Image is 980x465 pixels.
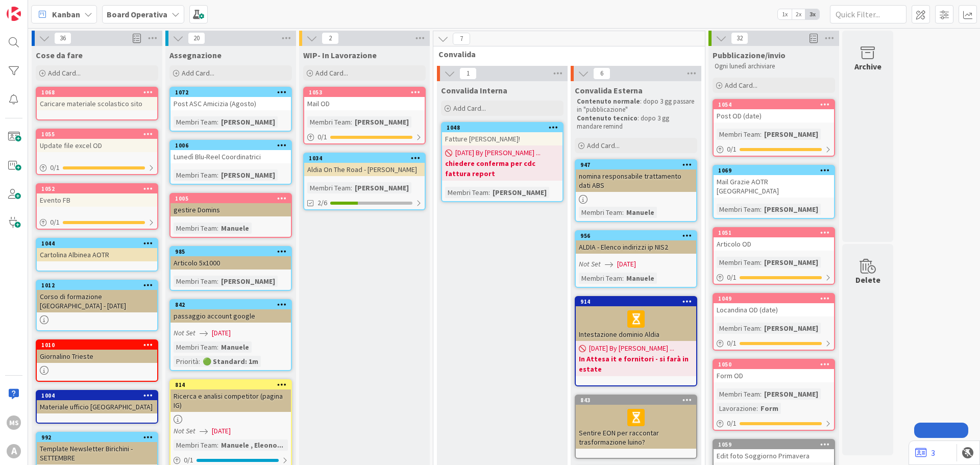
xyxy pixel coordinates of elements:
a: 1034Aldia On The Road - [PERSON_NAME]Membri Team:[PERSON_NAME]2/6 [303,153,426,210]
span: : [760,204,762,215]
span: : [217,276,218,287]
div: 814 [170,380,291,389]
div: ALDIA - Elenco indirizzi ip NIS2 [576,240,696,254]
div: 1005 [170,194,291,203]
span: 0 / 1 [727,144,737,155]
a: 1004Materiale ufficio [GEOGRAPHIC_DATA] [36,390,158,424]
div: Membri Team [717,323,760,334]
div: 1072 [175,89,291,96]
span: Add Card... [182,68,214,78]
div: Edit foto Soggiorno Primavera [714,449,834,462]
div: 1050 [714,360,834,369]
span: Add Card... [48,68,81,78]
div: Lunedì Blu-Reel Coordinatrici [170,150,291,163]
span: : [622,207,624,218]
div: [PERSON_NAME] [218,116,278,128]
div: [PERSON_NAME] [762,129,821,140]
span: : [351,182,352,193]
div: Membri Team [174,223,217,234]
div: 843 [580,397,696,404]
span: Add Card... [315,68,348,78]
i: Not Set [579,259,601,268]
span: : [760,257,762,268]
a: 842passaggio account googleNot Set[DATE]Membri Team:ManuelePriorità:🟢 Standard: 1m [169,299,292,371]
div: 1010 [37,340,157,350]
div: Aldia On The Road - [PERSON_NAME] [304,163,425,176]
div: Manuele [624,207,657,218]
span: : [217,169,218,181]
div: Membri Team [717,388,760,400]
div: 842passaggio account google [170,300,291,323]
div: 1052 [41,185,157,192]
span: Kanban [52,8,80,20]
div: 1054 [718,101,834,108]
div: Cartolina Albinea AOTR [37,248,157,261]
div: 1044Cartolina Albinea AOTR [37,239,157,261]
span: : [488,187,490,198]
span: 32 [731,32,748,44]
span: : [217,341,218,353]
span: : [760,129,762,140]
div: 1050 [718,361,834,368]
div: Manuele [218,223,252,234]
div: Priorità [174,356,199,367]
span: 0 / 1 [317,132,327,142]
a: 1049Locandina OD (date)Membri Team:[PERSON_NAME]0/1 [713,293,835,351]
div: 0/1 [37,216,157,229]
span: [DATE] [212,426,231,436]
div: 992 [41,434,157,441]
div: A [7,444,21,458]
span: : [756,403,758,414]
div: Locandina OD (date) [714,303,834,316]
div: 1054 [714,100,834,109]
div: 1048 [447,124,562,131]
div: 1048Fatture [PERSON_NAME]! [442,123,562,145]
div: 🟢 Standard: 1m [200,356,261,367]
div: 0/1 [714,337,834,350]
div: [PERSON_NAME] [762,388,821,400]
span: : [217,439,218,451]
a: 1012Corso di formazione [GEOGRAPHIC_DATA] - [DATE] [36,280,158,331]
div: 1055Update file excel OD [37,130,157,152]
span: : [622,273,624,284]
div: Giornalino Trieste [37,350,157,363]
div: Manuele , Eleono... [218,439,286,451]
div: 0/1 [304,131,425,143]
div: 1051 [714,228,834,237]
div: Articolo 5x1000 [170,256,291,270]
div: Form [758,403,781,414]
div: 956 [580,232,696,239]
p: : dopo 3 gg passare in "pubblicazione" [577,97,695,114]
div: 1048 [442,123,562,132]
a: 1048Fatture [PERSON_NAME]![DATE] By [PERSON_NAME] ...chiedere conferma per cdc fattura reportMemb... [441,122,563,202]
p: Ogni lunedì archiviare [715,62,833,70]
i: Not Set [174,426,195,435]
div: Caricare materiale scolastico sito [37,97,157,110]
span: Add Card... [453,104,486,113]
div: 843Sentire EON per raccontar trasformazione luino? [576,396,696,449]
span: 0 / 1 [50,162,60,173]
div: Template Newsletter Birichini - SETTEMBRE [37,442,157,464]
div: 1068 [41,89,157,96]
div: 956 [576,231,696,240]
span: Assegnazione [169,50,222,60]
a: 1051Articolo ODMembri Team:[PERSON_NAME]0/1 [713,227,835,285]
span: : [760,323,762,334]
div: 1068 [37,88,157,97]
div: [PERSON_NAME] [762,323,821,334]
span: 1x [778,9,792,19]
div: 985 [175,248,291,255]
div: [PERSON_NAME] [218,169,278,181]
span: 0 / 1 [727,338,737,349]
div: Form OD [714,369,834,382]
span: 3x [805,9,819,19]
div: 1068Caricare materiale scolastico sito [37,88,157,110]
span: WIP- In Lavorazione [303,50,377,60]
span: 36 [54,32,71,44]
div: 1051Articolo OD [714,228,834,251]
div: Fatture [PERSON_NAME]! [442,132,562,145]
div: Manuele [624,273,657,284]
div: Membri Team [717,129,760,140]
a: 914Intestazione dominio Aldia[DATE] By [PERSON_NAME] ...In Attesa it e fornitori - si farà in estate [575,296,697,386]
div: 0/1 [37,161,157,174]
